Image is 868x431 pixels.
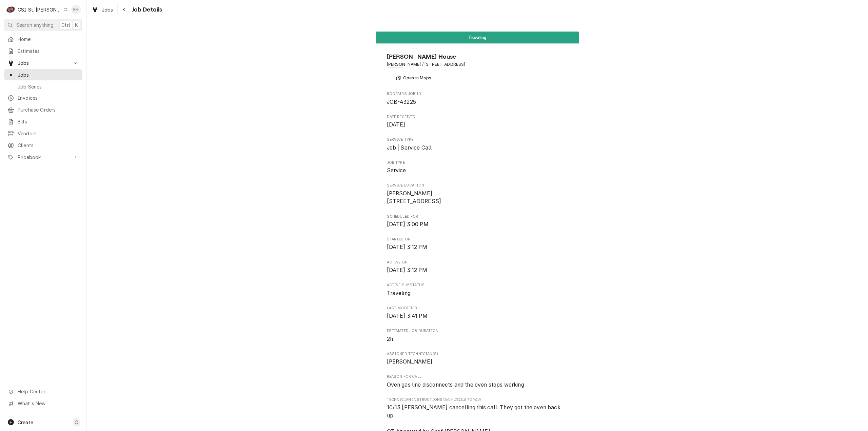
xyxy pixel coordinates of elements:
span: Service Location [387,190,568,205]
span: Date Received [387,114,568,120]
span: Jobs [18,59,69,66]
span: Job | Service Call [387,144,432,151]
span: Technician Instructions [387,397,568,403]
div: Active On [387,260,568,274]
span: Started On [387,237,568,242]
a: Home [4,34,82,45]
div: Kelsey Hetlage's Avatar [71,5,81,14]
div: Service Location [387,183,568,205]
div: C [6,5,16,14]
div: Client Information [387,52,568,83]
span: (Only Visible to You) [442,398,481,401]
span: [DATE] 3:12 PM [387,267,427,273]
div: Estimated Job Duration [387,328,568,343]
a: Go to What's New [4,398,82,409]
a: Invoices [4,92,82,103]
span: Service Type [387,137,568,142]
span: Reason For Call [387,381,568,389]
span: K [75,21,78,28]
a: Estimates [4,45,82,57]
span: [PERSON_NAME] [387,358,433,365]
span: Estimated Job Duration [387,335,568,343]
span: Last Modified [387,312,568,320]
div: KH [71,5,81,14]
span: Job Series [18,83,79,90]
div: Reason For Call [387,374,568,389]
span: Jobs [18,71,79,78]
div: Active SubStatus [387,282,568,297]
span: Traveling [387,290,411,296]
span: Reason For Call [387,374,568,379]
div: Status [376,32,579,43]
span: Active On [387,266,568,274]
span: Jobs [102,6,113,13]
span: JOB-43225 [387,99,416,105]
div: CSI St. Louis's Avatar [6,5,16,14]
a: Go to Pricebook [4,152,82,163]
span: Pricebook [18,154,69,161]
span: Job Type [387,166,568,175]
span: C [75,419,78,426]
div: Scheduled For [387,214,568,229]
div: Job Type [387,160,568,175]
button: Navigate back [119,4,130,15]
span: Active SubStatus [387,282,568,288]
span: Address [387,61,568,67]
span: Estimates [18,47,79,55]
span: Estimated Job Duration [387,328,568,334]
span: Traveling [469,35,486,40]
span: Create [18,419,33,425]
span: [DATE] [387,121,406,128]
div: CSI St. [PERSON_NAME] [18,6,62,13]
span: Roopairs Job ID [387,98,568,106]
a: Job Series [4,81,82,92]
span: 2h [387,336,393,342]
span: Service [387,167,406,174]
div: Last Modified [387,306,568,320]
span: [DATE] 3:00 PM [387,221,429,228]
div: Assigned Technician(s) [387,351,568,366]
a: Bills [4,116,82,127]
span: Scheduled For [387,220,568,229]
button: Open in Maps [387,73,441,83]
span: Roopairs Job ID [387,91,568,97]
span: Search anything [16,21,54,28]
span: Clients [18,142,79,149]
span: Started On [387,243,568,251]
span: Last Modified [387,306,568,311]
span: What's New [18,400,78,407]
a: Clients [4,140,82,151]
span: Job Type [387,160,568,165]
a: Vendors [4,128,82,139]
span: Purchase Orders [18,106,79,113]
span: Home [18,36,79,43]
span: Active On [387,260,568,265]
div: Roopairs Job ID [387,91,568,106]
a: Purchase Orders [4,104,82,115]
span: Active SubStatus [387,289,568,297]
span: Ctrl [61,21,70,28]
a: Go to Help Center [4,386,82,397]
span: [PERSON_NAME] [STREET_ADDRESS] [387,190,441,205]
a: Jobs [4,69,82,80]
span: Name [387,52,568,61]
span: Assigned Technician(s) [387,351,568,357]
a: Go to Jobs [4,57,82,68]
span: Invoices [18,94,79,101]
span: Service Type [387,144,568,152]
span: Date Received [387,121,568,129]
span: Assigned Technician(s) [387,358,568,366]
div: Started On [387,237,568,251]
span: [DATE] 3:41 PM [387,313,428,319]
span: Vendors [18,130,79,137]
span: Scheduled For [387,214,568,219]
span: Job Details [130,5,162,14]
span: Service Location [387,183,568,188]
div: Date Received [387,114,568,129]
span: Help Center [18,388,78,395]
span: [DATE] 3:12 PM [387,244,427,250]
span: Bills [18,118,79,125]
a: Jobs [89,4,116,15]
div: Service Type [387,137,568,152]
span: Oven gas line disconnects and the oven stops working [387,381,524,388]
